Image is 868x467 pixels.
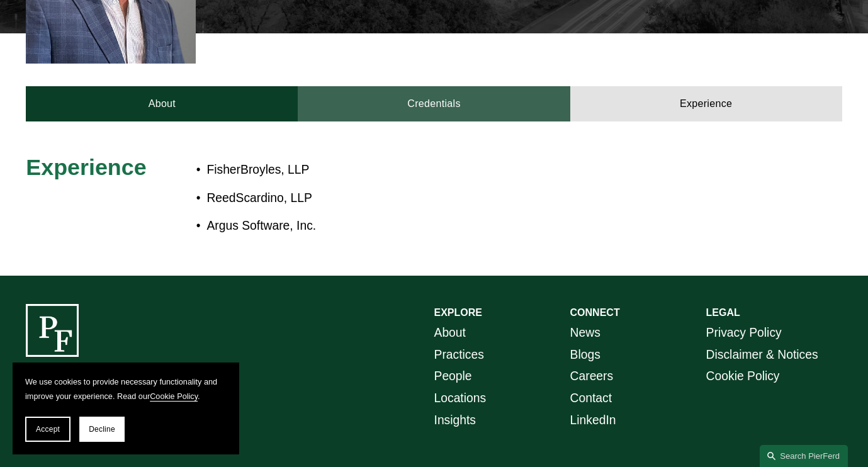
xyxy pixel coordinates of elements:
[570,322,600,344] a: News
[26,86,298,121] a: About
[706,366,780,388] a: Cookie Policy
[206,159,740,181] p: FisherBroyles, LLP
[570,410,616,432] a: LinkedIn
[706,344,818,366] a: Disclaimer & Notices
[570,366,614,388] a: Careers
[570,388,612,410] a: Contact
[25,375,227,404] p: We use cookies to provide necessary functionality and improve your experience. Read our .
[25,417,70,442] button: Accept
[706,322,782,344] a: Privacy Policy
[434,366,472,388] a: People
[89,425,115,434] span: Decline
[434,388,487,410] a: Locations
[570,86,842,121] a: Experience
[434,307,482,318] strong: EXPLORE
[150,392,198,401] a: Cookie Policy
[434,322,466,344] a: About
[706,307,740,318] strong: LEGAL
[570,344,600,366] a: Blogs
[298,86,570,121] a: Credentials
[26,155,146,180] span: Experience
[36,425,60,434] span: Accept
[760,445,848,467] a: Search this site
[206,188,740,210] p: ReedScardino, LLP
[434,344,484,366] a: Practices
[570,307,620,318] strong: CONNECT
[13,363,239,454] section: Cookie banner
[79,417,125,442] button: Decline
[206,215,740,237] p: Argus Software, Inc.
[434,410,476,432] a: Insights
